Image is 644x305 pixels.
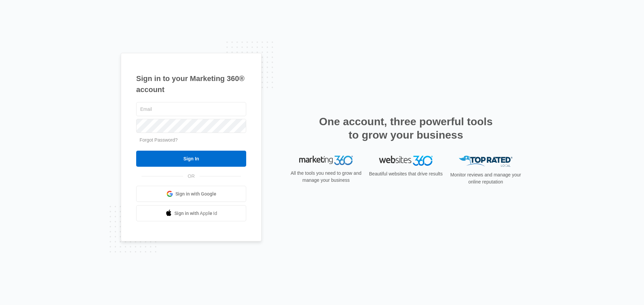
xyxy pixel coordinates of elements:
[368,170,443,177] p: Beautiful websites that drive results
[136,102,246,116] input: Email
[459,156,513,167] img: Top Rated Local
[288,170,364,184] p: All the tools you need to grow and manage your business
[136,151,246,167] input: Sign In
[136,186,246,202] a: Sign in with Google
[448,171,523,185] p: Monitor reviews and manage your online reputation
[299,156,353,165] img: Marketing 360
[136,73,246,95] h1: Sign in to your Marketing 360® account
[317,115,495,142] h2: One account, three powerful tools to grow your business
[174,210,217,217] span: Sign in with Apple Id
[379,156,433,165] img: Websites 360
[140,137,178,143] a: Forgot Password?
[175,190,216,198] span: Sign in with Google
[136,205,246,221] a: Sign in with Apple Id
[183,173,200,180] span: OR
